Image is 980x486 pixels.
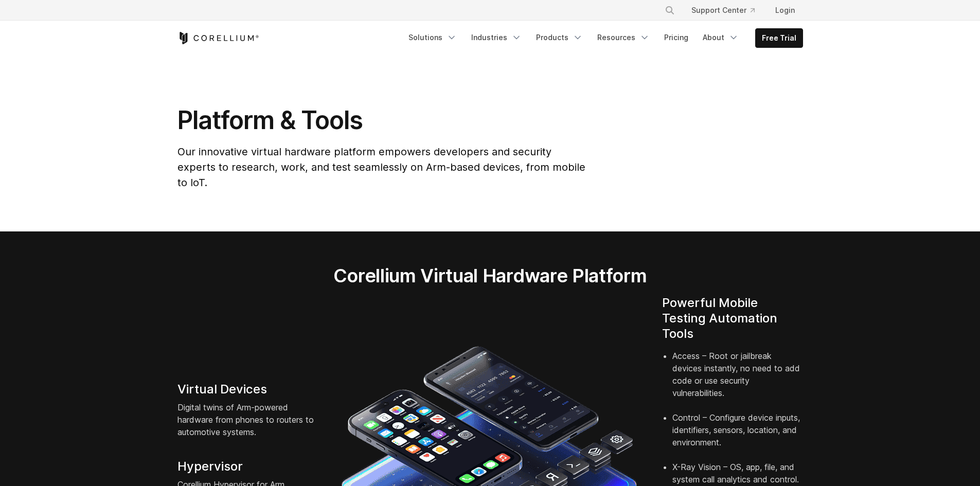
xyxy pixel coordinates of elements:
[756,29,803,47] a: Free Trial
[465,28,528,47] a: Industries
[402,28,463,47] a: Solutions
[661,1,679,20] button: Search
[177,105,587,136] h1: Platform & Tools
[697,28,745,47] a: About
[177,382,318,397] h4: Virtual Devices
[177,32,259,44] a: Corellium Home
[177,459,318,474] h4: Hypervisor
[285,264,695,287] h2: Corellium Virtual Hardware Platform
[591,28,656,47] a: Resources
[402,28,803,48] div: Navigation Menu
[662,295,803,341] h4: Powerful Mobile Testing Automation Tools
[672,350,803,411] li: Access – Root or jailbreak devices instantly, no need to add code or use security vulnerabilities.
[672,411,803,461] li: Control – Configure device inputs, identifiers, sensors, location, and environment.
[530,28,589,47] a: Products
[683,1,763,20] a: Support Center
[767,1,803,20] a: Login
[177,401,318,438] p: Digital twins of Arm-powered hardware from phones to routers to automotive systems.
[658,28,694,47] a: Pricing
[652,1,803,20] div: Navigation Menu
[177,146,585,189] span: Our innovative virtual hardware platform empowers developers and security experts to research, wo...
